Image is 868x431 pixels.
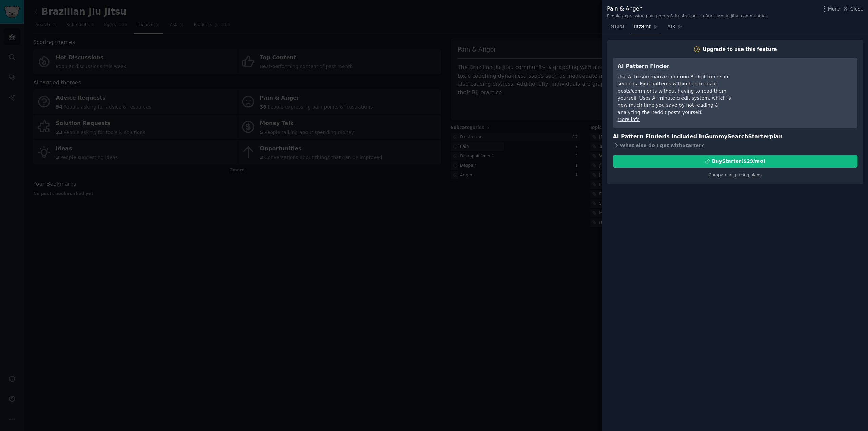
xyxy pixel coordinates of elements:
button: More [821,5,840,13]
button: BuyStarter($29/mo) [613,155,857,168]
a: Ask [665,21,685,35]
button: Close [842,5,863,13]
div: Pain & Anger [607,5,768,13]
div: Buy Starter ($ 29 /mo ) [712,158,765,165]
span: Results [609,24,624,30]
h3: AI Pattern Finder [618,62,742,71]
a: Compare all pricing plans [709,173,762,177]
a: More info [618,117,640,122]
div: What else do I get with Starter ? [613,141,857,150]
span: Patterns [634,24,651,30]
div: Use AI to summarize common Reddit trends in seconds. Find patterns within hundreds of posts/comme... [618,73,742,116]
div: People expressing pain points & frustrations in Brazilian Jiu Jitsu communities [607,13,768,19]
span: GummySearch Starter [705,133,769,140]
span: Ask [668,24,675,30]
a: Results [607,21,627,35]
div: Upgrade to use this feature [703,46,777,53]
h3: AI Pattern Finder is included in plan [613,133,857,141]
span: More [828,5,840,13]
a: Patterns [631,21,660,35]
span: Close [850,5,863,13]
iframe: YouTube video player [751,62,853,113]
